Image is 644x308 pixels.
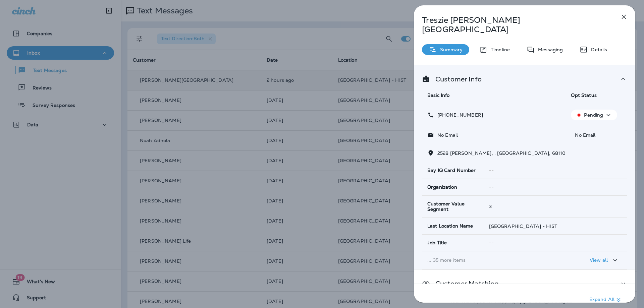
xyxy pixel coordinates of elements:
[437,150,566,156] span: 2528 [PERSON_NAME], , [GEOGRAPHIC_DATA], 68110
[427,257,560,263] p: ... 35 more items
[434,132,458,138] p: No Email
[489,223,557,229] span: [GEOGRAPHIC_DATA] - HIST
[427,240,447,246] span: Job Title
[427,223,473,229] span: Last Location Name
[437,47,463,52] p: Summary
[587,294,625,306] button: Expand All
[427,92,449,98] span: Basic Info
[430,281,499,286] p: Customer Matching
[489,167,494,173] span: --
[422,15,605,34] p: Treszie [PERSON_NAME][GEOGRAPHIC_DATA]
[571,110,617,120] button: Pending
[489,184,494,190] span: --
[589,296,623,304] p: Expand All
[427,168,476,173] span: Bay IQ Card Number
[427,201,478,212] span: Customer Value Segment
[588,47,607,52] p: Details
[430,76,482,82] p: Customer Info
[535,47,563,52] p: Messaging
[434,112,483,118] p: [PHONE_NUMBER]
[590,257,608,263] p: View all
[571,92,596,98] span: Opt Status
[489,240,494,246] span: --
[489,203,492,209] span: 3
[571,132,622,138] p: No Email
[584,112,603,118] p: Pending
[587,254,622,266] button: View all
[427,184,457,190] span: Organization
[487,47,510,52] p: Timeline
